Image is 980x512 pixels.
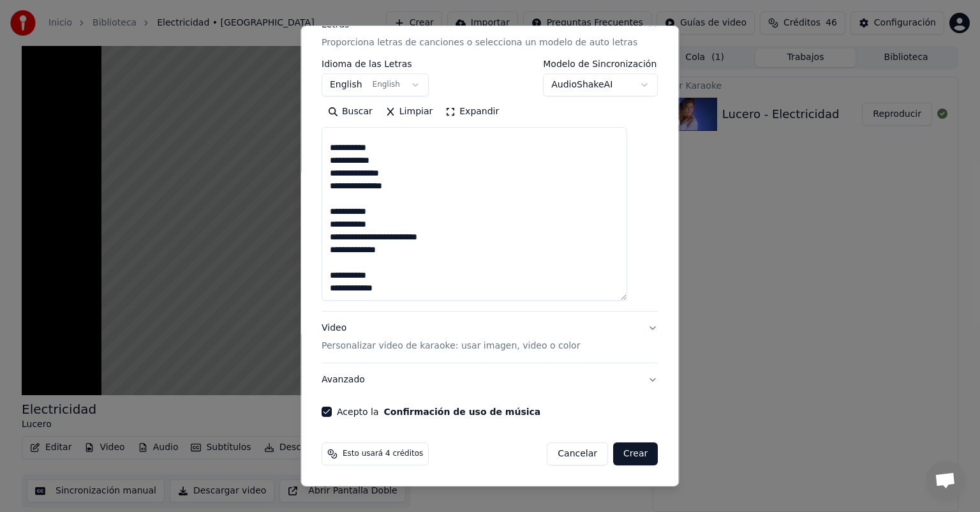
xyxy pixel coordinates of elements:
[337,407,540,416] label: Acepto la
[322,36,637,49] p: Proporciona letras de canciones o selecciona un modelo de auto letras
[322,8,658,59] button: LetrasProporciona letras de canciones o selecciona un modelo de auto letras
[322,363,658,396] button: Avanzado
[322,322,580,352] div: Video
[322,312,658,363] button: VideoPersonalizar video de karaoke: usar imagen, video o color
[322,59,658,311] div: LetrasProporciona letras de canciones o selecciona un modelo de auto letras
[322,102,379,122] button: Buscar
[322,340,580,352] p: Personalizar video de karaoke: usar imagen, video o color
[384,407,541,416] button: Acepto la
[544,59,658,68] label: Modelo de Sincronización
[440,102,506,122] button: Expandir
[547,442,609,465] button: Cancelar
[322,19,349,31] div: Letras
[343,449,423,459] span: Esto usará 4 créditos
[613,442,658,465] button: Crear
[379,102,439,122] button: Limpiar
[322,59,429,68] label: Idioma de las Letras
